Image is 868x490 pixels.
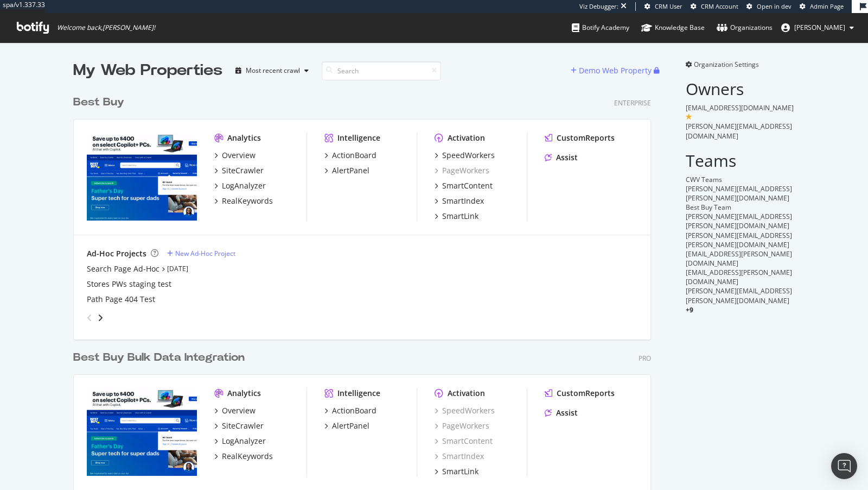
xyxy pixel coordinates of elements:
div: SiteCrawler [222,165,264,176]
span: Welcome back, [PERSON_NAME] ! [57,23,155,32]
a: Knowledge Base [641,13,705,42]
span: [EMAIL_ADDRESS][PERSON_NAME][DOMAIN_NAME] [686,249,792,268]
a: SmartContent [435,180,493,191]
span: CRM Account [701,2,738,10]
a: Best Buy [73,95,129,110]
a: Assist [545,152,578,163]
a: Search Page Ad-Hoc [87,263,159,274]
h2: Owners [686,80,795,98]
a: Overview [214,405,256,416]
a: SmartIndex [435,196,484,206]
a: PageWorkers [435,420,489,431]
img: bestbuy.com [87,133,197,221]
a: Demo Web Property [571,66,654,75]
div: Best Buy Team [686,203,795,212]
div: Path Page 404 Test [87,294,155,305]
div: ActionBoard [332,405,376,416]
div: Overview [222,150,256,161]
div: Activation [448,388,485,399]
span: [PERSON_NAME][EMAIL_ADDRESS][PERSON_NAME][DOMAIN_NAME] [686,184,792,203]
a: Overview [214,150,256,161]
a: SpeedWorkers [435,150,495,161]
span: [PERSON_NAME][EMAIL_ADDRESS][PERSON_NAME][DOMAIN_NAME] [686,212,792,230]
a: ActionBoard [324,405,376,416]
a: ActionBoard [324,150,376,161]
div: angle-right [97,312,104,323]
span: [EMAIL_ADDRESS][DOMAIN_NAME] [686,103,794,112]
a: Organizations [717,13,773,42]
div: RealKeywords [222,196,273,206]
a: CustomReports [545,388,615,399]
a: Botify Academy [572,13,629,42]
div: Intelligence [337,388,380,399]
button: [PERSON_NAME] [773,19,863,36]
div: Demo Web Property [579,65,652,76]
div: CustomReports [557,388,615,399]
a: CRM User [644,2,682,11]
a: SmartIndex [435,451,484,462]
a: Stores PWs staging test [87,279,171,290]
div: Activation [448,133,485,143]
span: Open in dev [757,2,792,10]
button: Demo Web Property [571,62,654,79]
div: Organizations [717,22,773,33]
div: LogAnalyzer [222,436,266,447]
div: Best Buy [73,95,124,110]
div: Assist [556,152,578,163]
div: Intelligence [337,133,380,143]
div: RealKeywords [222,451,273,462]
a: SmartContent [435,436,493,447]
span: Organization Settings [694,60,759,69]
span: connor [794,23,845,32]
span: [PERSON_NAME][EMAIL_ADDRESS][DOMAIN_NAME] [686,122,792,140]
a: Best Buy Bulk Data Integration [73,350,249,366]
div: Botify Academy [572,22,629,33]
div: SmartIndex [442,196,484,206]
a: AlertPanel [324,165,369,176]
div: CustomReports [557,133,615,143]
span: CRM User [655,2,682,10]
a: New Ad-Hoc Project [167,249,235,258]
div: LogAnalyzer [222,180,266,191]
span: [PERSON_NAME][EMAIL_ADDRESS][PERSON_NAME][DOMAIN_NAME] [686,231,792,249]
span: Admin Page [810,2,844,10]
div: AlertPanel [332,165,369,176]
div: ActionBoard [332,150,376,161]
a: SiteCrawler [214,420,264,431]
div: AlertPanel [332,420,369,431]
div: SmartLink [442,466,478,477]
div: Pro [639,354,651,363]
div: CWV Teams [686,175,795,184]
a: SmartLink [435,466,478,477]
div: Best Buy Bulk Data Integration [73,350,245,366]
div: SmartContent [442,180,493,191]
div: Knowledge Base [641,22,705,33]
div: Assist [556,407,578,418]
a: AlertPanel [324,420,369,431]
div: Overview [222,405,256,416]
div: New Ad-Hoc Project [175,249,235,258]
div: angle-left [82,309,97,326]
a: LogAnalyzer [214,436,266,447]
div: Open Intercom Messenger [831,453,857,479]
a: Assist [545,407,578,418]
div: SpeedWorkers [442,150,495,161]
a: CustomReports [545,133,615,143]
div: Viz Debugger: [579,2,618,11]
a: SpeedWorkers [435,405,495,416]
a: SiteCrawler [214,165,264,176]
div: SiteCrawler [222,420,264,431]
button: Most recent crawl [231,62,313,79]
a: LogAnalyzer [214,180,266,191]
span: [EMAIL_ADDRESS][PERSON_NAME][DOMAIN_NAME] [686,268,792,286]
h2: Teams [686,152,795,169]
img: www.bestbuysecondary.com [87,388,197,476]
div: Analytics [227,388,261,399]
div: Ad-Hoc Projects [87,248,146,259]
div: My Web Properties [73,60,222,81]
